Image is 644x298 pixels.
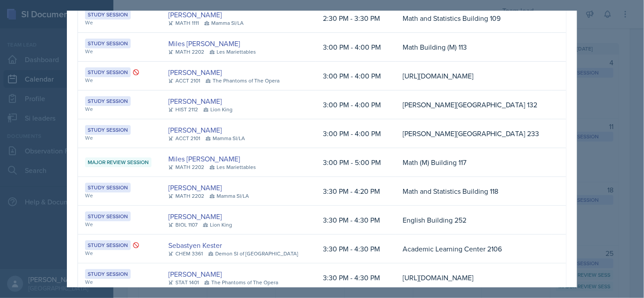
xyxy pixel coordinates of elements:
div: We [85,19,154,27]
div: Study Session [85,269,131,279]
div: Demon SI of [GEOGRAPHIC_DATA] [208,250,298,258]
div: BIOL 1107 [168,221,198,229]
td: Math and Statistics Building 118 [396,177,551,206]
td: 3:00 PM - 4:00 PM [316,90,396,119]
div: Study Session [85,67,131,77]
div: Study Session [85,125,131,135]
td: 3:00 PM - 4:00 PM [316,62,396,90]
div: Study Session [85,96,131,106]
div: Les Mariettables [209,48,256,56]
a: [PERSON_NAME] [168,269,222,279]
div: The Phantoms of The Opera [206,77,279,85]
a: [PERSON_NAME] [168,182,222,193]
td: 3:00 PM - 4:00 PM [316,33,396,62]
td: [PERSON_NAME][GEOGRAPHIC_DATA] 233 [396,119,551,148]
td: 3:30 PM - 4:30 PM [316,206,396,235]
a: [PERSON_NAME] [168,211,222,222]
td: Math (M) Building 117 [396,148,551,177]
div: Study Session [85,39,131,48]
td: Math and Statistics Building 109 [396,4,551,33]
td: 3:00 PM - 4:00 PM [316,119,396,148]
div: Les Mariettables [209,163,256,171]
td: Math Building (M) 113 [396,33,551,62]
a: Sebastyen Kester [168,240,222,251]
a: Miles [PERSON_NAME] [168,153,240,164]
a: [PERSON_NAME] [168,96,222,106]
td: [URL][DOMAIN_NAME] [396,263,551,292]
div: CHEM 3361 [168,250,203,258]
a: [PERSON_NAME] [168,9,222,20]
div: The Phantoms of The Opera [204,278,278,286]
div: We [85,220,154,228]
div: Study Session [85,212,131,221]
div: MATH 2202 [168,192,204,200]
td: [PERSON_NAME][GEOGRAPHIC_DATA] 132 [396,90,551,119]
td: English Building 252 [396,206,551,235]
a: [PERSON_NAME] [168,125,222,135]
div: Mamma SI/LA [204,19,244,27]
td: 2:30 PM - 3:30 PM [316,4,396,33]
div: Study Session [85,240,131,250]
td: 3:00 PM - 5:00 PM [316,148,396,177]
div: We [85,105,154,113]
div: MATH 2202 [168,163,204,171]
div: Lion King [203,106,233,114]
div: STAT 1401 [168,278,199,286]
div: Study Session [85,183,131,192]
a: [PERSON_NAME] [168,67,222,78]
div: ACCT 2101 [168,134,200,142]
div: Study Session [85,10,131,20]
td: Academic Learning Center 2106 [396,235,551,263]
td: 3:30 PM - 4:30 PM [316,235,396,263]
div: We [85,249,154,257]
td: [URL][DOMAIN_NAME] [396,62,551,90]
div: Mamma SI/LA [206,134,245,142]
div: We [85,134,154,142]
div: MATH 1111 [168,19,199,27]
div: ACCT 2101 [168,77,200,85]
div: We [85,192,154,200]
td: 3:30 PM - 4:20 PM [316,177,396,206]
div: We [85,76,154,84]
a: Miles [PERSON_NAME] [168,38,240,49]
div: Major Review Session [85,157,151,167]
div: We [85,278,154,286]
div: HIST 2112 [168,106,198,114]
td: 3:30 PM - 4:30 PM [316,263,396,292]
div: Lion King [203,221,232,229]
div: Mamma SI/LA [209,192,249,200]
div: MATH 2202 [168,48,204,56]
div: We [85,47,154,55]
